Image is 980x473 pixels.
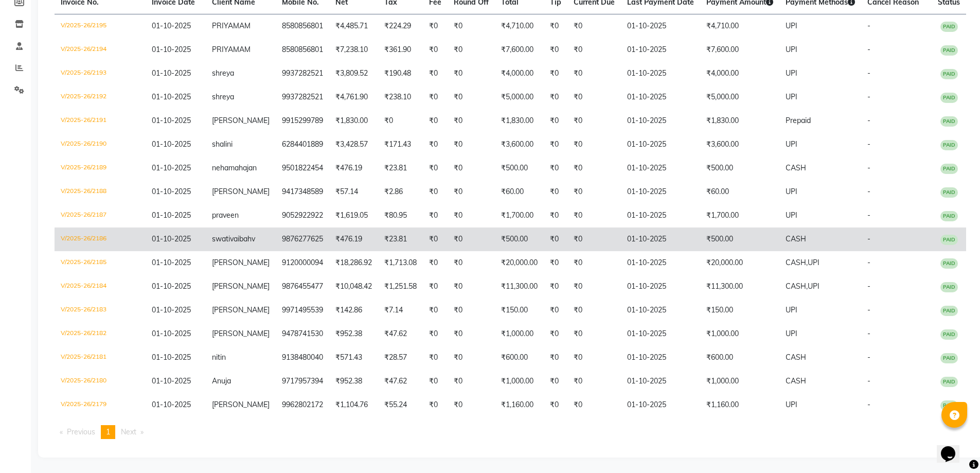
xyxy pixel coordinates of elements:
[329,109,378,133] td: ₹1,830.00
[378,275,423,299] td: ₹1,251.58
[567,156,621,180] td: ₹0
[544,38,567,62] td: ₹0
[621,322,700,346] td: 01-10-2025
[423,180,448,204] td: ₹0
[867,68,870,78] span: -
[940,45,958,56] span: PAID
[212,187,270,196] span: [PERSON_NAME]
[495,14,544,39] td: ₹4,710.00
[276,109,329,133] td: 9915299789
[867,21,870,30] span: -
[544,275,567,299] td: ₹0
[867,305,870,314] span: -
[423,251,448,275] td: ₹0
[423,14,448,39] td: ₹0
[329,38,378,62] td: ₹7,238.10
[152,139,191,149] span: 01-10-2025
[495,85,544,109] td: ₹5,000.00
[700,251,779,275] td: ₹20,000.00
[786,305,797,314] span: UPI
[378,180,423,204] td: ₹2.86
[212,305,270,314] span: [PERSON_NAME]
[152,211,191,220] span: 01-10-2025
[567,322,621,346] td: ₹0
[329,370,378,393] td: ₹952.38
[621,370,700,393] td: 01-10-2025
[448,370,495,393] td: ₹0
[621,156,700,180] td: 01-10-2025
[495,62,544,85] td: ₹4,000.00
[495,322,544,346] td: ₹1,000.00
[621,299,700,322] td: 01-10-2025
[423,109,448,133] td: ₹0
[940,187,958,198] span: PAID
[700,370,779,393] td: ₹1,000.00
[544,227,567,251] td: ₹0
[940,93,958,103] span: PAID
[55,38,146,62] td: V/2025-26/2194
[786,282,808,291] span: CASH,
[378,133,423,156] td: ₹171.43
[212,234,230,243] span: swati
[378,322,423,346] td: ₹47.62
[329,156,378,180] td: ₹476.19
[567,204,621,227] td: ₹0
[786,187,797,196] span: UPI
[276,62,329,85] td: 9937282521
[700,299,779,322] td: ₹150.00
[700,85,779,109] td: ₹5,000.00
[448,393,495,417] td: ₹0
[621,85,700,109] td: 01-10-2025
[276,370,329,393] td: 9717957394
[567,251,621,275] td: ₹0
[495,227,544,251] td: ₹500.00
[329,227,378,251] td: ₹476.19
[152,68,191,78] span: 01-10-2025
[448,251,495,275] td: ₹0
[55,14,146,39] td: V/2025-26/2195
[567,133,621,156] td: ₹0
[152,353,191,362] span: 01-10-2025
[567,38,621,62] td: ₹0
[786,139,797,149] span: UPI
[152,92,191,101] span: 01-10-2025
[152,258,191,267] span: 01-10-2025
[700,204,779,227] td: ₹1,700.00
[423,133,448,156] td: ₹0
[152,187,191,196] span: 01-10-2025
[495,275,544,299] td: ₹11,300.00
[378,109,423,133] td: ₹0
[152,21,191,30] span: 01-10-2025
[700,62,779,85] td: ₹4,000.00
[700,227,779,251] td: ₹500.00
[448,299,495,322] td: ₹0
[448,156,495,180] td: ₹0
[329,393,378,417] td: ₹1,104.76
[329,85,378,109] td: ₹4,761.90
[786,376,806,386] span: CASH
[567,109,621,133] td: ₹0
[55,322,146,346] td: V/2025-26/2182
[448,85,495,109] td: ₹0
[329,133,378,156] td: ₹3,428.57
[423,346,448,370] td: ₹0
[276,85,329,109] td: 9937282521
[329,204,378,227] td: ₹1,619.05
[495,133,544,156] td: ₹3,600.00
[567,14,621,39] td: ₹0
[621,346,700,370] td: 01-10-2025
[621,251,700,275] td: 01-10-2025
[495,156,544,180] td: ₹500.00
[867,282,870,291] span: -
[867,211,870,220] span: -
[567,299,621,322] td: ₹0
[55,275,146,299] td: V/2025-26/2184
[621,393,700,417] td: 01-10-2025
[940,282,958,292] span: PAID
[276,346,329,370] td: 9138480040
[378,393,423,417] td: ₹55.24
[55,85,146,109] td: V/2025-26/2192
[495,204,544,227] td: ₹1,700.00
[867,116,870,125] span: -
[276,14,329,39] td: 8580856801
